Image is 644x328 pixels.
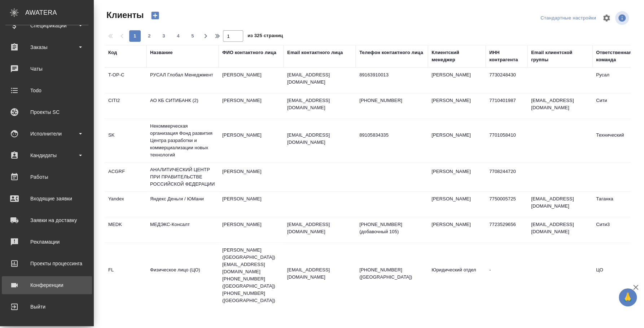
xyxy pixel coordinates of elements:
td: [PERSON_NAME] [219,192,284,217]
p: 89105834335 [359,132,424,139]
td: [PERSON_NAME] [219,68,284,93]
div: Телефон контактного лица [359,49,423,56]
a: Проекты процессинга [2,254,92,272]
div: Исполнители [5,128,88,139]
td: FL [105,263,146,288]
a: Выйти [2,298,92,316]
td: АО КБ СИТИБАНК (2) [146,93,219,119]
td: Яндекс Деньги / ЮМани [146,192,219,217]
td: [EMAIL_ADDRESS][DOMAIN_NAME] [527,192,592,217]
td: [PERSON_NAME] [219,164,284,190]
td: 7750005725 [486,192,527,217]
td: Физическое лицо (ЦО) [146,263,219,288]
p: [EMAIL_ADDRESS][DOMAIN_NAME] [287,221,352,235]
a: Проекты SC [2,103,92,121]
div: Кандидаты [5,150,88,161]
div: Проекты процессинга [5,258,88,269]
span: Клиенты [105,9,144,21]
div: ИНН контрагента [489,49,524,63]
button: 4 [172,30,184,42]
td: SK [105,128,146,153]
td: [PERSON_NAME] [428,217,486,243]
button: 5 [187,30,198,42]
td: MEDK [105,217,146,243]
div: Заказы [5,42,88,53]
td: 7701058410 [486,128,527,153]
button: 🙏 [619,288,637,306]
p: [PHONE_NUMBER] ([GEOGRAPHIC_DATA]) [359,266,424,281]
td: [PERSON_NAME] ([GEOGRAPHIC_DATA]) [EMAIL_ADDRESS][DOMAIN_NAME] [PHONE_NUMBER] ([GEOGRAPHIC_DATA])... [219,243,284,308]
td: [PERSON_NAME] [428,68,486,93]
div: Название [150,49,172,56]
span: Настроить таблицу [598,9,615,27]
td: [EMAIL_ADDRESS][DOMAIN_NAME] [527,93,592,119]
div: AWATERA [25,5,94,20]
div: Клиентский менеджер [431,49,482,63]
a: Чаты [2,60,92,78]
td: [PERSON_NAME] [428,93,486,119]
button: 2 [144,30,155,42]
td: АНАЛИТИЧЕСКИЙ ЦЕНТР ПРИ ПРАВИТЕЛЬСТВЕ РОССИЙСКОЙ ФЕДЕРАЦИИ [146,163,219,191]
div: Чаты [5,63,88,74]
td: ACGRF [105,164,146,190]
td: 7708244720 [486,164,527,190]
div: split button [539,13,598,24]
div: Todo [5,85,88,96]
span: 4 [172,32,184,40]
td: [PERSON_NAME] [428,192,486,217]
td: [PERSON_NAME] [219,93,284,119]
button: 3 [158,30,170,42]
div: Email клиентской группы [531,49,589,63]
p: 89163910013 [359,71,424,79]
td: 7710401987 [486,93,527,119]
div: Рекламации [5,236,88,247]
td: T-OP-C [105,68,146,93]
a: Заявки на доставку [2,211,92,229]
div: Проекты SC [5,107,88,118]
td: [PERSON_NAME] [219,217,284,243]
td: [PERSON_NAME] [428,164,486,190]
div: Заявки на доставку [5,215,88,226]
div: Работы [5,172,88,182]
span: 2 [144,32,155,40]
a: Рекламации [2,233,92,251]
p: [PHONE_NUMBER] [359,97,424,104]
td: [PERSON_NAME] [219,128,284,153]
div: Выйти [5,301,88,312]
td: 7723529656 [486,217,527,243]
td: [EMAIL_ADDRESS][DOMAIN_NAME] [527,217,592,243]
div: Входящие заявки [5,193,88,204]
a: Работы [2,168,92,186]
p: [EMAIL_ADDRESS][DOMAIN_NAME] [287,71,352,86]
div: Код [108,49,117,56]
a: Todo [2,81,92,99]
td: МЕДЭКС-Консалт [146,217,219,243]
p: [EMAIL_ADDRESS][DOMAIN_NAME] [287,266,352,281]
div: Спецификации [5,20,88,31]
p: [EMAIL_ADDRESS][DOMAIN_NAME] [287,132,352,146]
span: 3 [158,32,170,40]
span: из 325 страниц [247,31,283,42]
td: [PERSON_NAME] [428,128,486,153]
a: Входящие заявки [2,190,92,208]
td: Некоммерческая организация Фонд развития Центра разработки и коммерциализации новых технологий [146,119,219,162]
div: Email контактного лица [287,49,343,56]
button: Создать [146,9,164,22]
span: 🙏 [622,290,634,305]
span: 5 [187,32,198,40]
td: 7730248430 [486,68,527,93]
p: [PHONE_NUMBER] (добавочный 105) [359,221,424,235]
a: Конференции [2,276,92,294]
div: ФИО контактного лица [222,49,276,56]
td: Юридический отдел [428,263,486,288]
td: Yandex [105,192,146,217]
td: РУСАЛ Глобал Менеджмент [146,68,219,93]
td: CITI2 [105,93,146,119]
div: Конференции [5,280,88,291]
span: Посмотреть информацию [615,11,630,25]
td: - [486,263,527,288]
p: [EMAIL_ADDRESS][DOMAIN_NAME] [287,97,352,111]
